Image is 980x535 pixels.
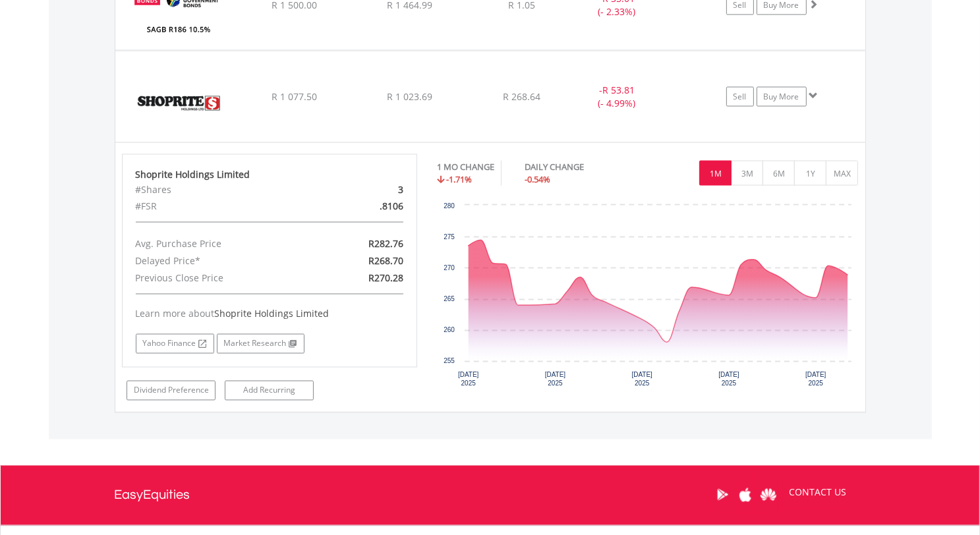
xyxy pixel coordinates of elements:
[444,234,455,241] text: 275
[567,84,667,110] div: - (- 4.99%)
[711,474,734,515] a: Google Play
[215,308,330,320] span: Shoprite Holdings Limited
[444,265,455,272] text: 270
[503,90,540,103] span: R 268.64
[699,161,732,186] button: 1M
[317,181,413,198] div: 3
[437,199,858,397] svg: Interactive chart
[126,270,318,287] div: Previous Close Price
[136,334,214,354] a: Yahoo Finance
[126,253,318,270] div: Delayed Price*
[444,327,455,334] text: 260
[136,308,403,321] div: Learn more about
[387,90,432,103] span: R 1 023.69
[368,272,403,285] span: R270.28
[446,173,472,185] span: -1.71%
[757,474,780,515] a: Huawei
[757,87,807,107] a: Buy More
[525,173,550,185] span: -0.54%
[126,181,318,198] div: #Shares
[458,372,479,387] text: [DATE] 2025
[368,255,403,267] span: R268.70
[805,372,826,387] text: [DATE] 2025
[763,161,795,186] button: 6M
[444,202,455,210] text: 280
[794,161,826,186] button: 1Y
[368,238,403,250] span: R282.76
[718,372,739,387] text: [DATE] 2025
[444,296,455,303] text: 265
[126,236,318,253] div: Avg. Purchase Price
[545,372,566,387] text: [DATE] 2025
[631,372,652,387] text: [DATE] 2025
[780,474,856,511] a: CONTACT US
[444,358,455,365] text: 255
[225,381,314,401] a: Add Recurring
[437,161,494,173] div: 1 MO CHANGE
[122,68,235,139] img: EQU.ZA.SHP.png
[126,198,318,215] div: #FSR
[217,334,304,354] a: Market Research
[734,474,757,515] a: Apple
[317,198,413,215] div: .8106
[115,466,190,525] a: EasyEquities
[731,161,763,186] button: 3M
[602,84,635,96] span: R 53.81
[525,161,630,173] div: DAILY CHANGE
[272,90,317,103] span: R 1 077.50
[127,381,216,401] a: Dividend Preference
[437,199,859,397] div: Chart. Highcharts interactive chart.
[826,161,858,186] button: MAX
[136,168,403,181] div: Shoprite Holdings Limited
[726,87,754,107] a: Sell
